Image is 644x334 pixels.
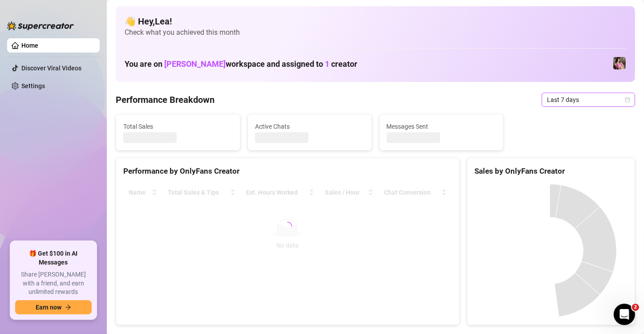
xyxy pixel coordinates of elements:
span: Check what you achieved this month [125,28,626,37]
a: Settings [21,82,45,90]
h4: 👋 Hey, Lea ! [125,15,626,28]
button: Earn nowarrow-right [15,300,92,314]
span: Last 7 days [547,93,630,106]
span: calendar [625,97,630,102]
a: Discover Viral Videos [21,65,81,72]
span: [PERSON_NAME] [164,59,226,69]
span: 2 [632,304,639,311]
h4: Performance Breakdown [116,94,215,106]
img: Nanner [613,57,626,69]
span: Total Sales [123,122,233,131]
img: logo-BBDzfeDw.svg [7,21,74,30]
h1: You are on workspace and assigned to creator [125,59,357,69]
span: 1 [325,59,329,69]
span: Earn now [36,304,61,311]
span: Active Chats [255,122,365,131]
span: loading [282,221,293,232]
div: Sales by OnlyFans Creator [474,165,628,177]
span: Messages Sent [387,122,496,131]
span: arrow-right [65,304,71,310]
iframe: Intercom live chat [614,304,635,325]
span: Share [PERSON_NAME] with a friend, and earn unlimited rewards [15,270,92,297]
span: 🎁 Get $100 in AI Messages [15,249,92,267]
div: Performance by OnlyFans Creator [123,165,452,177]
a: Home [21,42,38,49]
